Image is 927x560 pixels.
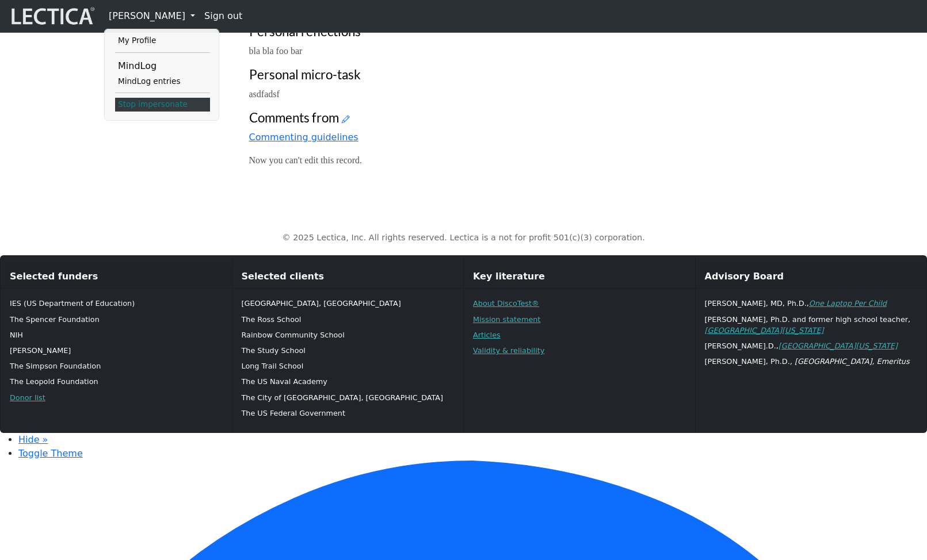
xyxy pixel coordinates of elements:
p: The Study School [242,345,455,356]
p: The US Naval Academy [242,376,455,387]
p: bla bla foo bar [249,44,678,58]
p: The Ross School [242,314,455,325]
a: Stop impersonate [115,98,210,112]
a: About DiscoTest® [473,299,539,308]
h3: Comments from [249,110,678,126]
div: Selected funders [1,265,232,289]
a: Commenting guidelines [249,132,358,143]
a: MindLog entries [115,75,210,89]
p: Rainbow Community School [242,329,455,340]
a: My Profile [115,34,210,48]
em: , [GEOGRAPHIC_DATA], Emeritus [790,357,910,366]
p: [GEOGRAPHIC_DATA], [GEOGRAPHIC_DATA] [242,298,455,309]
a: Articles [473,331,501,339]
a: Mission statement [473,315,540,324]
p: IES (US Department of Education) [10,298,223,309]
p: The Spencer Foundation [10,314,223,325]
p: The US Federal Government [242,408,455,419]
p: [PERSON_NAME], MD, Ph.D., [705,298,918,309]
p: © 2025 Lectica, Inc. All rights reserved. Lectica is a not for profit 501(c)(3) corporation. [91,232,837,244]
p: [PERSON_NAME], Ph.D. and former high school teacher, [705,314,918,336]
li: MindLog [115,57,210,75]
p: NIH [10,329,223,340]
div: Key literature [464,265,695,289]
p: The Leopold Foundation [10,376,223,387]
p: Now you can't edit this record. [249,154,678,167]
a: One Laptop Per Child [809,299,887,308]
p: asdfadsf [249,87,678,101]
p: [PERSON_NAME] [10,345,223,356]
h3: Personal micro-task [249,67,678,83]
p: The City of [GEOGRAPHIC_DATA], [GEOGRAPHIC_DATA] [242,392,455,403]
a: Donor list [10,393,45,402]
p: [PERSON_NAME], Ph.D. [705,356,918,367]
a: [GEOGRAPHIC_DATA][US_STATE] [779,342,898,350]
img: lecticalive [9,5,95,27]
a: [PERSON_NAME] [104,5,200,28]
ul: [PERSON_NAME] [115,34,210,112]
a: [GEOGRAPHIC_DATA][US_STATE] [705,326,824,335]
div: Advisory Board [696,265,927,289]
a: Validity & reliability [473,346,544,355]
a: Sign out [200,5,247,28]
a: Hide » [18,434,48,445]
p: Long Trail School [242,360,455,371]
p: The Simpson Foundation [10,360,223,371]
div: Selected clients [232,265,464,289]
p: [PERSON_NAME].D., [705,340,918,351]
